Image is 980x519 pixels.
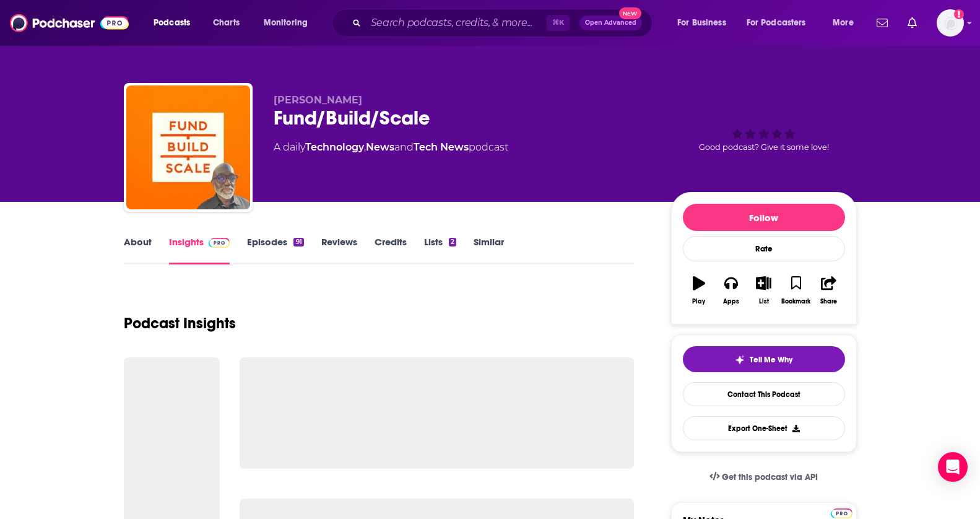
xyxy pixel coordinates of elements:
[723,298,739,305] div: Apps
[145,13,206,33] button: open menu
[683,204,845,231] button: Follow
[305,141,364,153] a: Technology
[474,236,504,264] a: Similar
[364,141,366,153] span: ,
[321,236,357,264] a: Reviews
[700,462,828,492] a: Get this podcast via API
[585,20,636,26] span: Open Advanced
[124,314,236,333] h1: Podcast Insights
[759,298,769,305] div: List
[169,236,230,264] a: InsightsPodchaser Pro
[833,14,854,32] span: More
[449,238,456,246] div: 2
[683,416,845,440] button: Export One-Sheet
[547,15,570,31] span: ⌘ K
[274,94,362,106] span: [PERSON_NAME]
[10,11,129,35] img: Podchaser - Follow, Share and Rate Podcasts
[722,472,818,482] span: Get this podcast via API
[747,14,806,32] span: For Podcasters
[683,382,845,406] a: Contact This Podcast
[699,142,829,152] span: Good podcast? Give it some love!
[669,13,742,33] button: open menu
[812,268,844,313] button: Share
[264,14,308,32] span: Monitoring
[375,236,407,264] a: Credits
[205,13,247,33] a: Charts
[824,13,869,33] button: open menu
[831,507,852,518] a: Pro website
[750,355,792,365] span: Tell Me Why
[213,14,240,32] span: Charts
[903,12,922,33] a: Show notifications dropdown
[937,9,964,37] img: User Profile
[619,7,641,19] span: New
[780,268,812,313] button: Bookmark
[692,298,705,305] div: Play
[126,85,250,209] img: Fund/Build/Scale
[747,268,779,313] button: List
[831,508,852,518] img: Podchaser Pro
[677,14,726,32] span: For Business
[683,236,845,261] div: Rate
[209,238,230,248] img: Podchaser Pro
[424,236,456,264] a: Lists2
[154,14,190,32] span: Podcasts
[938,452,968,482] div: Open Intercom Messenger
[394,141,414,153] span: and
[735,355,745,365] img: tell me why sparkle
[255,13,324,33] button: open menu
[715,268,747,313] button: Apps
[293,238,303,246] div: 91
[781,298,810,305] div: Bookmark
[739,13,824,33] button: open menu
[366,141,394,153] a: News
[124,236,152,264] a: About
[820,298,837,305] div: Share
[274,140,508,155] div: A daily podcast
[872,12,893,33] a: Show notifications dropdown
[366,13,547,33] input: Search podcasts, credits, & more...
[683,268,715,313] button: Play
[414,141,469,153] a: Tech News
[579,15,642,30] button: Open AdvancedNew
[683,346,845,372] button: tell me why sparkleTell Me Why
[954,9,964,19] svg: Add a profile image
[937,9,964,37] button: Show profile menu
[344,9,664,37] div: Search podcasts, credits, & more...
[671,94,857,171] div: Good podcast? Give it some love!
[937,9,964,37] span: Logged in as jacruz
[247,236,303,264] a: Episodes91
